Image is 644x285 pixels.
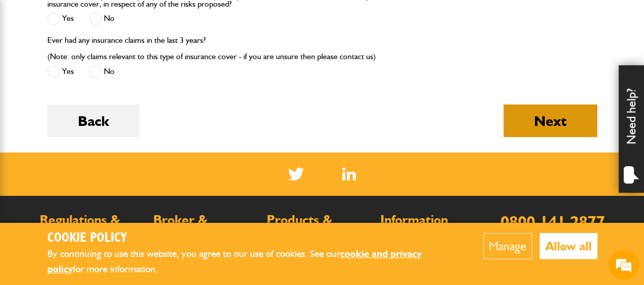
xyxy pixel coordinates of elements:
button: Allow all [540,233,597,259]
h2: Regulations & Documents [40,214,143,240]
button: Manage [483,233,532,259]
img: d_20077148190_company_1631870298795_20077148190 [17,57,43,71]
div: Minimize live chat window [167,5,191,30]
button: Next [503,105,597,137]
label: Yes [47,12,74,25]
h2: Products & Services [267,214,370,240]
input: Enter your phone number [13,154,186,177]
em: Start Chat [138,218,185,232]
div: Chat with us now [53,57,171,70]
a: LinkedIn [342,168,356,180]
h2: Information [380,214,484,227]
input: Enter your last name [13,94,186,117]
a: cookie and privacy policy [47,248,422,275]
label: Yes [47,65,74,78]
textarea: Type your message and hit 'Enter' [13,185,186,220]
h2: Broker & Intermediary [153,214,257,240]
button: Back [47,105,139,137]
a: 0800 141 2877 [500,212,605,231]
div: Need help? [619,65,644,193]
img: Linked In [342,168,356,180]
label: No [89,65,115,78]
p: By continuing to use this website, you agree to our use of cookies. See our for more information. [47,246,452,277]
input: Enter your email address [13,124,186,147]
h2: Cookie Policy [47,230,452,246]
label: Ever had any insurance claims in the last 3 years? (Note: only claims relevant to this type of in... [47,36,376,61]
label: No [89,12,115,25]
img: Twitter [288,168,304,180]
